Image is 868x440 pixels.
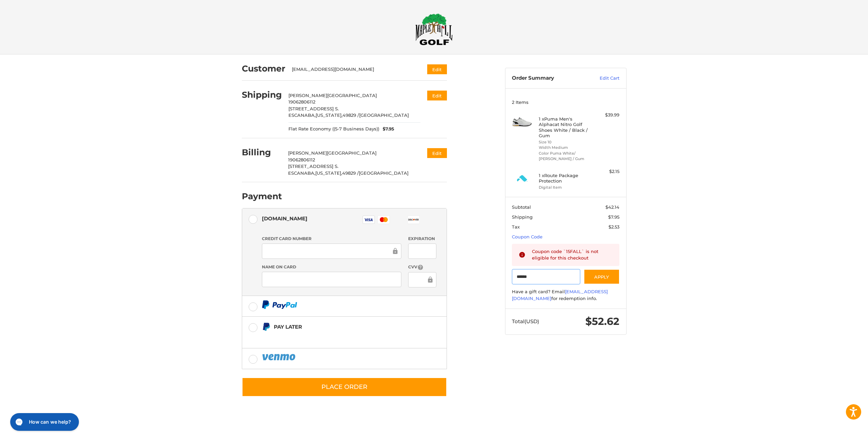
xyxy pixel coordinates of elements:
[512,269,580,284] input: Gift Certificate or Coupon Code
[359,112,409,118] span: [GEOGRAPHIC_DATA]
[274,321,404,332] div: Pay Later
[288,106,339,111] span: [STREET_ADDRESS] S.
[605,204,619,210] span: $42.14
[288,170,315,176] span: ESCANABA,
[539,145,591,151] li: Width Medium
[539,139,591,145] li: Size 10
[512,224,520,230] span: Tax
[288,99,315,105] span: 19062806112
[512,288,619,302] div: Have a gift card? Email for redemption info.
[262,353,297,361] img: PayPal icon
[608,214,619,220] span: $7.95
[7,411,81,433] iframe: Gorgias live chat messenger
[316,112,343,118] span: [US_STATE],
[262,236,401,242] label: Credit Card Number
[427,148,447,158] button: Edit
[242,377,447,397] button: Place Order
[539,173,591,184] h4: 1 x Route Package Protection
[512,75,585,82] h3: Order Summary
[408,236,436,242] label: Expiration
[539,185,591,190] li: Digital Item
[327,150,377,156] span: [GEOGRAPHIC_DATA]
[427,91,447,100] button: Edit
[512,318,539,325] span: Total (USD)
[242,63,285,74] h2: Customer
[512,204,531,210] span: Subtotal
[359,170,408,176] span: [GEOGRAPHIC_DATA]
[585,75,619,82] a: Edit Cart
[288,150,327,156] span: [PERSON_NAME]
[315,170,342,176] span: [US_STATE],
[512,99,619,105] h3: 2 Items
[592,112,619,119] div: $39.99
[408,264,436,270] label: CVV
[539,116,591,138] h4: 1 x Puma Men's Alphacat Nitro Golf Shoes White / Black / Gum
[292,66,414,73] div: [EMAIL_ADDRESS][DOMAIN_NAME]
[288,163,338,169] span: [STREET_ADDRESS] S.
[242,147,282,158] h2: Billing
[262,300,297,309] img: PayPal icon
[288,157,315,162] span: 19062806112
[539,151,591,162] li: Color Puma White/ [PERSON_NAME] / Gum
[288,126,379,132] span: Flat Rate Economy ((5-7 Business Days))
[242,191,282,202] h2: Payment
[585,315,619,328] span: $52.62
[327,93,377,98] span: [GEOGRAPHIC_DATA]
[584,269,620,284] button: Apply
[379,126,394,132] span: $7.95
[262,213,307,224] div: [DOMAIN_NAME]
[242,90,282,100] h2: Shipping
[288,112,316,118] span: ESCANABA,
[342,170,359,176] span: 49829 /
[415,13,453,45] img: Maple Hill Golf
[532,248,613,262] div: Coupon code `15FALL` is not eligible for this checkout
[592,168,619,175] div: $2.15
[262,323,270,331] img: Pay Later icon
[343,112,359,118] span: 49829 /
[427,64,447,74] button: Edit
[512,214,533,220] span: Shipping
[262,264,401,270] label: Name on Card
[288,93,327,98] span: [PERSON_NAME]
[512,289,608,301] a: [EMAIL_ADDRESS][DOMAIN_NAME]
[262,334,404,340] iframe: PayPal Message 1
[512,234,542,239] a: Coupon Code
[608,224,619,230] span: $2.53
